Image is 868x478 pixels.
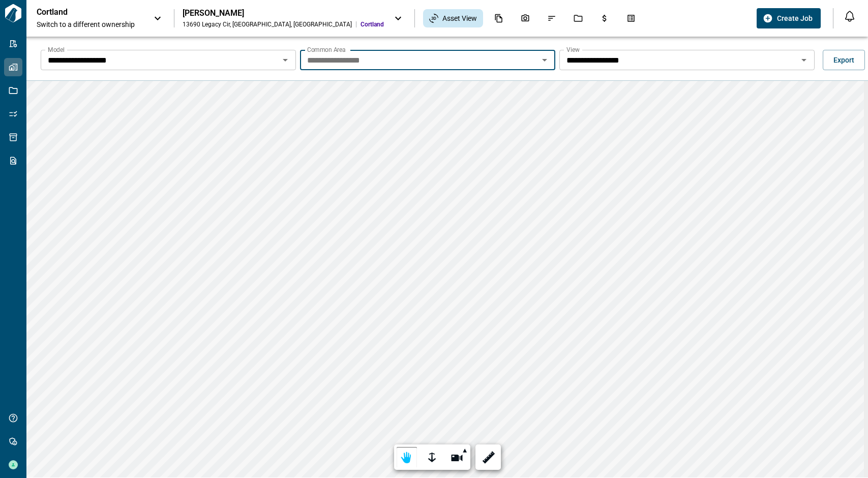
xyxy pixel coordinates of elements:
[307,45,346,54] label: Common Area
[833,55,854,65] span: Export
[566,45,580,54] label: View
[537,53,552,67] button: Open
[48,45,65,54] label: Model
[442,13,477,23] span: Asset View
[361,20,384,28] span: Cortland
[278,53,292,67] button: Open
[823,50,865,70] button: Export
[842,8,858,24] button: Open notification feed
[620,10,642,27] div: Takeoff Center
[797,53,811,67] button: Open
[37,7,128,17] p: Cortland
[594,10,615,27] div: Budgets
[515,10,536,27] div: Photos
[757,8,821,28] button: Create Job
[488,10,510,27] div: Documents
[567,10,589,27] div: Jobs
[183,8,384,18] div: [PERSON_NAME]
[183,20,352,28] div: 13690 Legacy Cir , [GEOGRAPHIC_DATA] , [GEOGRAPHIC_DATA]
[777,13,813,23] span: Create Job
[541,10,562,27] div: Issues & Info
[37,19,143,29] span: Switch to a different ownership
[423,9,483,27] div: Asset View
